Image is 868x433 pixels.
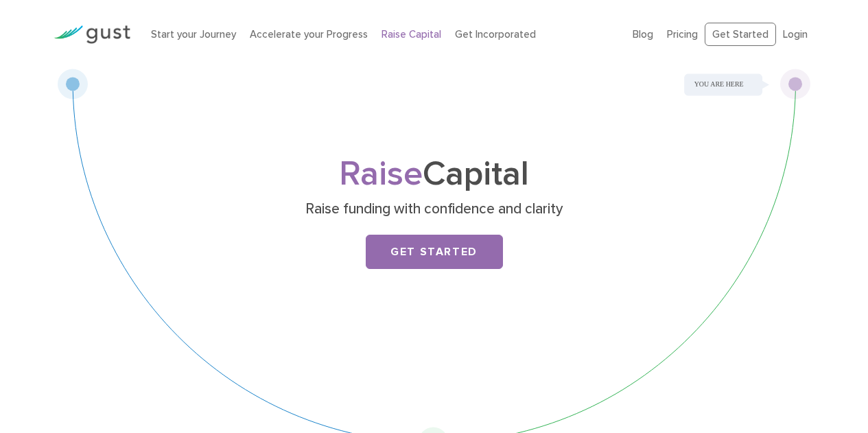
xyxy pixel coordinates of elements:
[455,28,536,40] a: Get Incorporated
[366,235,503,269] a: Get Started
[163,159,705,190] h1: Capital
[168,200,700,219] p: Raise funding with confidence and clarity
[250,28,368,40] a: Accelerate your Progress
[667,28,698,40] a: Pricing
[783,28,808,40] a: Login
[151,28,236,40] a: Start your Journey
[705,23,776,47] a: Get Started
[339,154,423,194] span: Raise
[633,28,653,40] a: Blog
[382,28,441,40] a: Raise Capital
[54,25,130,44] img: Gust Logo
